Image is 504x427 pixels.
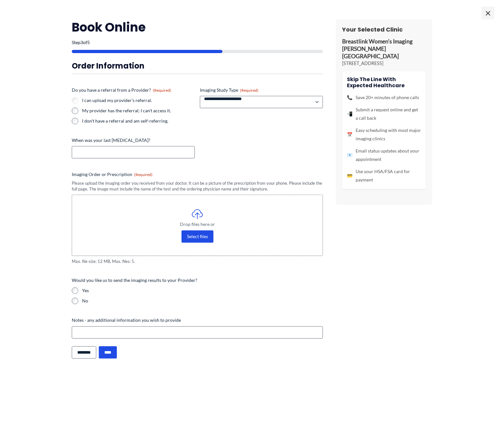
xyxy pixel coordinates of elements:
[153,88,171,93] span: (Required)
[347,76,421,88] h4: Skip the line with Expected Healthcare
[347,167,421,184] li: Use your HSA/FSA card for payment
[85,222,310,227] span: Drop files here or
[347,151,352,159] span: 📧
[240,88,258,93] span: (Required)
[80,40,83,45] span: 3
[82,97,195,104] label: I can upload my provider's referral.
[347,172,352,180] span: 💳
[72,317,323,323] label: Notes - any additional information you wish to provide
[87,40,90,45] span: 5
[200,87,323,93] label: Imaging Study Type
[72,171,323,178] label: Imaging Order or Prescription
[347,106,421,122] li: Submit a request online and get a call back
[347,126,421,143] li: Easy scheduling with most major imaging clinics
[72,258,323,265] span: Max. file size: 12 MB, Max. files: 5.
[347,147,421,163] li: Email status updates about your appointment
[82,118,195,124] label: I don't have a referral and am self-referring.
[82,298,323,304] label: No
[342,26,426,33] h3: Your Selected Clinic
[182,230,213,243] button: select files, imaging order or prescription(required)
[342,38,426,60] p: Breastlink Women’s Imaging [PERSON_NAME][GEOGRAPHIC_DATA]
[72,40,323,45] p: Step of
[82,287,323,294] label: Yes
[72,61,323,71] h3: Order Information
[72,87,171,93] legend: Do you have a referral from a Provider?
[72,137,195,144] label: When was your last [MEDICAL_DATA]?
[481,6,494,19] span: ×
[82,107,195,114] label: My provider has the referral; I can't access it.
[347,110,352,118] span: 📲
[72,277,197,283] legend: Would you like us to send the imaging results to your Provider?
[72,19,323,35] h2: Book Online
[347,93,421,102] li: Save 20+ minutes of phone calls
[347,93,352,102] span: 📞
[347,130,352,139] span: 📅
[134,172,153,177] span: (Required)
[342,60,426,67] p: [STREET_ADDRESS]
[72,180,323,192] div: Please upload the imaging order you received from your doctor. It can be a picture of the prescri...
